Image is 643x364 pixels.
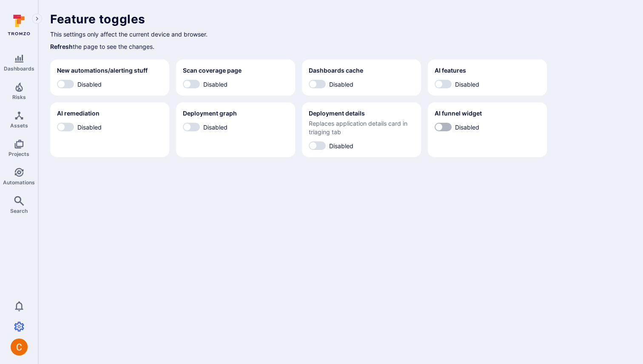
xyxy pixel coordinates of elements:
[9,151,29,157] span: Projects
[32,14,42,24] button: Expand navigation menu
[435,66,466,75] h2: AI features
[309,109,365,118] h2: Deployment details
[77,123,102,132] span: Disabled
[455,80,479,89] span: Disabled
[50,30,631,39] p: This settings only affect the current device and browser.
[34,15,40,23] i: Expand navigation menu
[203,123,228,132] span: Disabled
[203,80,228,89] span: Disabled
[50,42,631,51] p: the page to see the changes.
[77,80,102,89] span: Disabled
[309,119,414,136] span: Replaces application details card in triaging tab
[11,339,28,356] img: ACg8ocJuq_DPPTkXyD9OlTnVLvDrpObecjcADscmEHLMiTyEnTELew=s96-c
[309,66,363,75] h2: Dashboards cache
[50,12,631,26] h1: Feature toggles
[10,122,28,129] span: Assets
[50,43,73,50] a: Refresh
[329,80,353,89] span: Disabled
[12,94,26,100] span: Risks
[10,208,28,214] span: Search
[183,109,237,118] h2: Deployment graph
[57,66,148,75] h2: New automations/alerting stuff
[3,179,35,186] span: Automations
[57,109,100,118] h2: AI remediation
[435,109,482,118] h2: AI funnel widget
[455,123,479,132] span: Disabled
[183,66,242,75] h2: Scan coverage page
[4,65,34,72] span: Dashboards
[11,339,28,356] div: Camilo Rivera
[329,141,353,150] span: Disabled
